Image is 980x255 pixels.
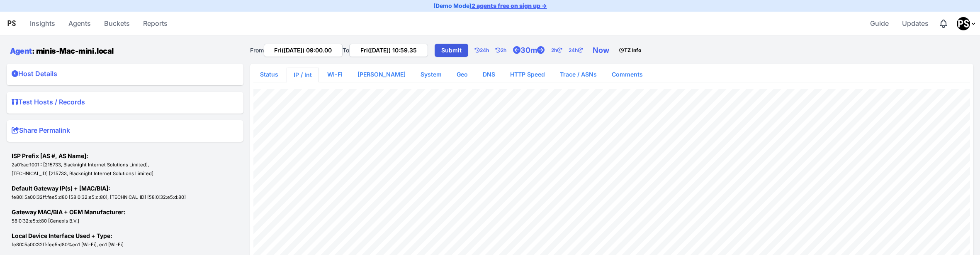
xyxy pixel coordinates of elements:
[12,232,112,239] strong: Local Device Interface Used + Type:
[27,13,58,33] a: Insights
[569,42,589,59] a: 24h
[957,17,977,30] div: Profile Menu
[435,44,468,57] a: Submit
[65,13,94,33] a: Agents
[253,67,285,82] a: Status
[10,45,119,57] h1: : minis-Mac-mini.local
[343,46,349,54] label: To
[589,42,616,59] a: Now
[450,67,474,82] a: Geo
[513,42,551,59] a: 30m
[551,42,569,59] a: 2h
[351,67,412,82] a: [PERSON_NAME]
[503,67,552,82] a: HTTP Speed
[867,13,892,33] a: Guide
[475,42,496,59] a: 24h
[12,242,124,248] small: fe80::5a00:32ff:fee5:d80%en1 [Wi-Fi], en1 [Wi-Fi]
[12,152,88,159] strong: ISP Prefix [AS #, AS Name]:
[12,185,110,192] strong: Default Gateway IP(s) + [MAC/BIA]:
[939,19,948,29] div: Notifications
[12,97,238,110] summary: Test Hosts / Records
[433,2,547,10] p: (Demo Mode)
[899,13,932,33] a: Updates
[12,194,186,200] small: fe80::5a00:32ff:fee5:d80 [58:0:32:e5:d:80], [TECHNICAL_ID] [58:0:32:e5:d:80]
[870,15,889,32] span: Guide
[414,67,448,82] a: System
[287,67,319,82] a: IP / Int
[12,218,79,224] small: 58:0:32:e5:d:80 [Genexis B.V.]
[957,17,970,30] img: Pansift Demo Account
[476,67,502,82] a: DNS
[472,2,547,9] a: 2 agents free on sign up →
[10,47,32,55] a: Agent
[12,69,238,82] summary: Host Details
[605,67,649,82] a: Comments
[140,13,171,33] a: Reports
[12,208,126,215] strong: Gateway MAC/BIA + OEM Manufacturer:
[101,13,133,33] a: Buckets
[496,42,513,59] a: 2h
[321,67,349,82] a: Wi-Fi
[619,47,641,53] strong: TZ Info
[12,162,153,176] small: 2a01:ac:1001:: [215733, Blacknight Internet Solutions Limited], [TECHNICAL_ID] [215733, Blacknigh...
[902,15,929,32] span: Updates
[553,67,603,82] a: Trace / ASNs
[12,125,238,139] summary: Share Permalink
[250,46,264,54] label: From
